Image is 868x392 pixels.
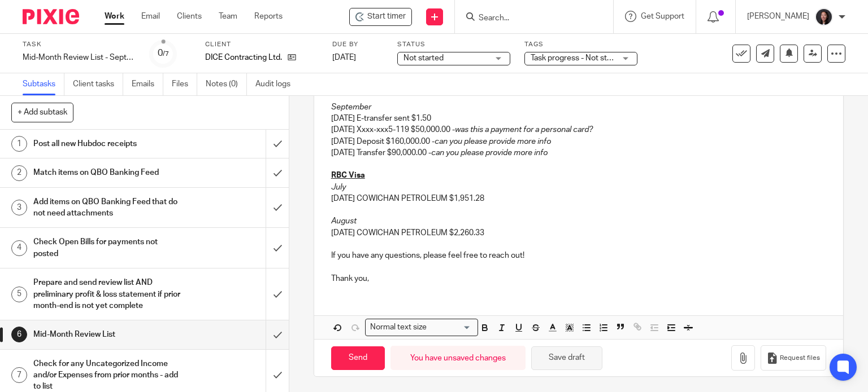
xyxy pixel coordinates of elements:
[390,346,526,370] div: You have unsaved changes
[641,12,684,20] span: Get Support
[141,11,160,22] a: Email
[331,171,365,179] u: RBC Visa
[11,136,27,152] div: 1
[332,40,383,49] label: Due by
[163,51,169,57] small: /7
[367,11,406,23] span: Start timer
[368,321,429,333] span: Normal text size
[23,9,79,24] img: Pixie
[33,234,181,262] h1: Check Open Bills for payments not posted
[23,73,64,95] a: Subtasks
[331,183,346,191] em: July
[331,113,827,124] p: [DATE] E-transfer sent $1.50
[177,11,202,22] a: Clients
[780,354,820,363] span: Request files
[478,14,579,24] input: Search
[349,8,412,26] div: DICE Contracting Ltd. - Mid-Month Review List - September
[158,47,169,60] div: 0
[206,73,247,95] a: Notes (0)
[815,8,833,26] img: Lili%20square.jpg
[33,135,181,152] h1: Post all new Hubdoc receipts
[33,326,181,343] h1: Mid-Month Review List
[397,40,510,49] label: Status
[365,319,478,336] div: Search for option
[23,40,136,49] label: Task
[11,327,27,342] div: 6
[331,103,371,111] em: September
[11,200,27,215] div: 3
[531,54,638,62] span: Task progress - Not started + 2
[431,321,471,333] input: Search for option
[761,345,826,371] button: Request files
[105,11,124,22] a: Work
[331,147,827,158] p: [DATE] Transfer $90,000.00 -
[23,52,136,63] div: Mid-Month Review List - September
[431,149,548,157] em: can you please provide more info
[11,240,27,256] div: 4
[255,73,299,95] a: Audit logs
[403,54,444,62] span: Not started
[331,346,385,371] input: Send
[331,136,827,147] p: [DATE] Deposit $160,000.00 -
[11,367,27,383] div: 7
[455,126,593,134] em: was this a payment for a personal card?
[205,52,282,63] p: DICE Contracting Ltd.
[11,287,27,302] div: 5
[331,273,827,284] p: Thank you,
[172,73,197,95] a: Files
[33,274,181,314] h1: Prepare and send review list AND preliminary profit & loss statement if prior month-end is not ye...
[524,40,637,49] label: Tags
[73,73,123,95] a: Client tasks
[11,103,73,122] button: + Add subtask
[747,11,809,22] p: [PERSON_NAME]
[33,193,181,222] h1: Add items on QBO Banking Feed that do not need attachments
[332,54,356,61] span: [DATE]
[435,138,551,146] em: can you please provide more info
[33,164,181,181] h1: Match items on QBO Banking Feed
[331,227,827,239] p: [DATE] COWICHAN PETROLEUM $2,260.33
[331,124,827,135] p: [DATE] Xxxx-xxx5-119 $50,000.00 -
[331,217,357,225] em: August
[205,40,318,49] label: Client
[254,11,283,22] a: Reports
[331,250,827,261] p: If you have any questions, please feel free to reach out!
[132,73,163,95] a: Emails
[11,165,27,181] div: 2
[219,11,237,22] a: Team
[531,346,602,371] button: Save draft
[331,193,827,204] p: [DATE] COWICHAN PETROLEUM $1,951.28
